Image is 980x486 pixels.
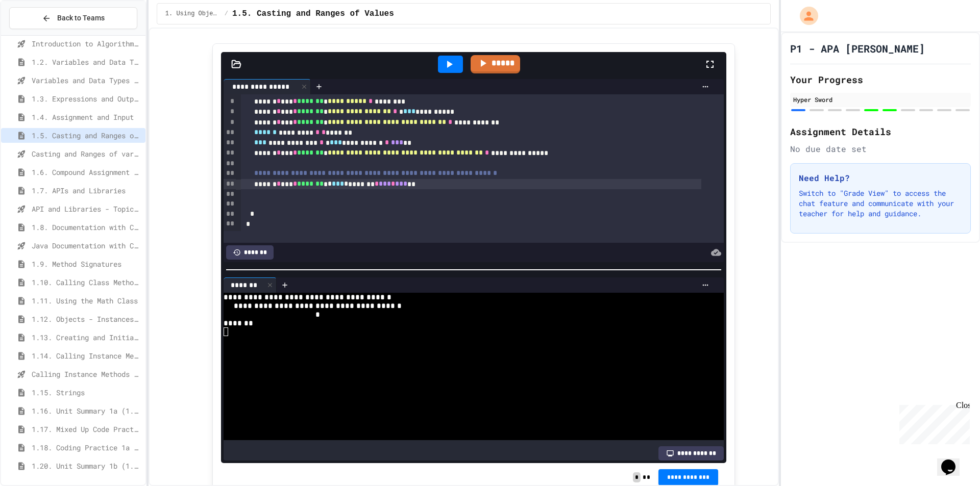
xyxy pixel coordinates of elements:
[32,405,141,416] span: 1.16. Unit Summary 1a (1.1-1.6)
[32,167,141,177] span: 1.6. Compound Assignment Operators
[793,95,968,104] div: Hyper Sword
[9,7,137,29] button: Back to Teams
[32,57,141,67] span: 1.2. Variables and Data Types
[789,4,821,28] div: My Account
[32,240,141,251] span: Java Documentation with Comments - Topic 1.8
[165,10,220,18] span: 1. Using Objects and Methods
[32,148,141,159] span: Casting and Ranges of variables - Quiz
[32,295,141,306] span: 1.11. Using the Math Class
[32,277,141,288] span: 1.10. Calling Class Methods
[32,442,141,453] span: 1.18. Coding Practice 1a (1.1-1.6)
[32,93,141,104] span: 1.3. Expressions and Output [New]
[937,445,970,476] iframe: chat widget
[799,172,962,184] h3: Need Help?
[4,4,70,65] div: Chat with us now!Close
[32,369,141,379] span: Calling Instance Methods - Topic 1.14
[790,72,971,87] h2: Your Progress
[232,8,394,20] span: 1.5. Casting and Ranges of Values
[225,10,228,18] span: /
[32,424,141,434] span: 1.17. Mixed Up Code Practice 1.1-1.6
[32,461,141,471] span: 1.20. Unit Summary 1b (1.7-1.15)
[790,124,971,139] h2: Assignment Details
[32,75,141,86] span: Variables and Data Types - Quiz
[32,314,141,324] span: 1.12. Objects - Instances of Classes
[57,13,105,23] span: Back to Teams
[32,203,141,214] span: API and Libraries - Topic 1.7
[790,41,925,56] h1: P1 - APA [PERSON_NAME]
[32,185,141,196] span: 1.7. APIs and Libraries
[32,387,141,398] span: 1.15. Strings
[32,130,141,141] span: 1.5. Casting and Ranges of Values
[790,143,971,155] div: No due date set
[32,38,141,49] span: Introduction to Algorithms, Programming, and Compilers
[32,259,141,269] span: 1.9. Method Signatures
[32,332,141,343] span: 1.13. Creating and Initializing Objects: Constructors
[895,401,970,444] iframe: chat widget
[32,222,141,233] span: 1.8. Documentation with Comments and Preconditions
[32,112,141,122] span: 1.4. Assignment and Input
[799,188,962,219] p: Switch to "Grade View" to access the chat feature and communicate with your teacher for help and ...
[32,350,141,361] span: 1.14. Calling Instance Methods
